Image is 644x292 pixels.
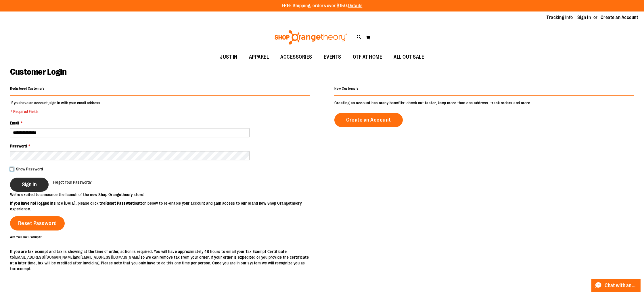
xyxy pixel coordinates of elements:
a: [EMAIL_ADDRESS][DOMAIN_NAME] [80,255,141,260]
strong: If you have not logged in [10,201,53,205]
a: [EMAIL_ADDRESS][DOMAIN_NAME] [14,255,74,260]
a: Tracking Info [547,14,573,21]
span: ALL OUT SALE [394,51,424,64]
span: Sign In [22,181,37,188]
span: Chat with an Expert [605,283,637,288]
a: Sign In [577,14,591,21]
span: Show Password [16,167,43,171]
span: * Required Fields [11,109,101,114]
strong: New Customers [334,87,359,91]
a: Details [348,3,363,8]
p: Creating an account has many benefits: check out faster, keep more than one address, track orders... [334,100,634,106]
span: Password [10,144,27,148]
p: If you are tax exempt and tax is showing at the time of order, action is required. You will have ... [10,249,310,272]
button: Chat with an Expert [591,279,641,292]
strong: Reset Password [106,201,135,205]
button: Sign In [10,178,49,192]
p: We’re excited to announce the launch of the new Shop Orangetheory store! [10,192,322,197]
span: Email [10,121,19,125]
img: Shop Orangetheory [274,30,348,45]
strong: Are You Tax Exempt? [10,235,42,239]
a: Reset Password [10,216,65,230]
p: since [DATE], please click the button below to re-enable your account and gain access to our bran... [10,200,322,212]
a: Forgot Your Password? [53,179,92,185]
span: Reset Password [18,220,57,226]
a: Create an Account [334,113,403,127]
span: EVENTS [324,51,341,64]
span: Customer Login [10,67,66,77]
span: APPAREL [249,51,269,64]
span: Forgot Your Password? [53,180,92,185]
span: Create an Account [346,117,391,123]
strong: Registered Customers [10,87,45,91]
span: OTF AT HOME [353,51,382,64]
p: FREE Shipping, orders over $150. [282,3,363,9]
span: JUST IN [220,51,237,64]
legend: If you have an account, sign in with your email address. [10,100,102,114]
a: Create an Account [601,14,639,21]
span: ACCESSORIES [280,51,312,64]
